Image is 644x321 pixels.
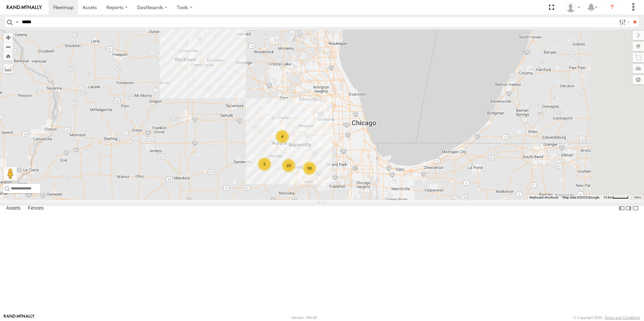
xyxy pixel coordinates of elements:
label: Map Settings [633,75,644,84]
div: Crystal Garcia [563,2,583,12]
span: Map data ©2025 Google [562,195,599,199]
label: Search Query [14,17,20,27]
div: Version: 306.00 [291,316,317,320]
label: Fences [25,204,47,213]
div: © Copyright 2025 - [573,316,640,320]
span: 10 km [603,195,613,199]
button: Drag Pegman onto the map to open Street View [3,167,17,180]
button: Zoom in [3,33,13,42]
button: Map Scale: 10 km per 43 pixels [601,195,631,200]
div: 50 [303,162,316,175]
a: Visit our Website [4,314,35,321]
label: Measure [3,64,13,73]
a: Terms and Conditions [605,316,640,320]
label: Hide Summary Table [632,204,639,213]
label: Dock Summary Table to the Left [618,204,625,213]
label: Dock Summary Table to the Right [625,204,632,213]
label: Search Filter Options [616,17,631,27]
i: ? [607,2,617,13]
div: 4 [276,130,289,143]
button: Keyboard shortcuts [529,195,558,200]
label: Assets [3,204,24,213]
img: rand-logo.svg [7,5,42,10]
a: Terms (opens in new tab) [634,196,641,199]
div: 2 [258,157,271,171]
button: Zoom out [3,42,13,51]
div: 23 [282,159,295,172]
button: Zoom Home [3,51,13,61]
